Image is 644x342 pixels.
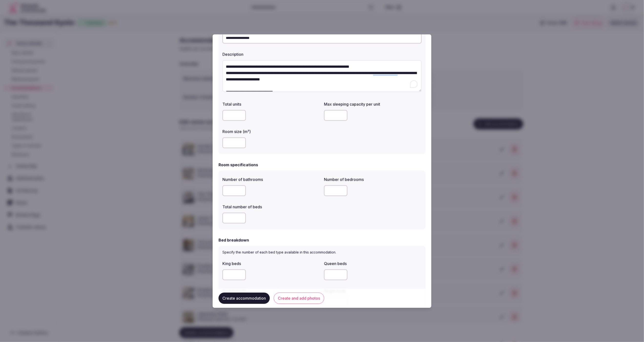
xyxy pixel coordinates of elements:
[222,52,422,56] label: Description
[324,262,422,266] label: Queen beds
[218,237,249,243] h2: Bed breakdown
[222,130,320,134] label: Room size (m²)
[222,178,320,182] label: Number of bathrooms
[324,102,422,106] label: Max sleeping capacity per unit
[274,293,324,304] button: Create and add photos
[222,60,422,92] textarea: To enrich screen reader interactions, please activate Accessibility in Grammarly extension settings
[222,250,422,255] p: Specify the number of each bed type available in this accommodation.
[222,262,320,266] label: King beds
[222,205,320,209] label: Total number of beds
[218,162,258,168] h2: Room specifications
[222,102,320,106] label: Total units
[324,178,422,182] label: Number of bedrooms
[218,293,270,304] button: Create accommodation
